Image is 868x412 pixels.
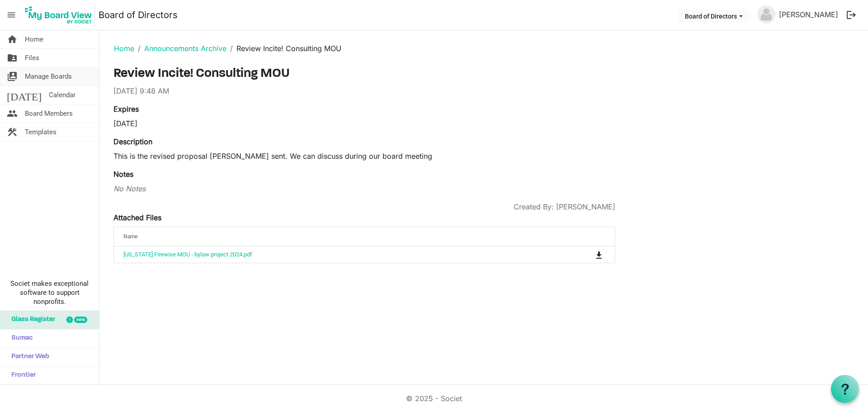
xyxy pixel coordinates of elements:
h3: Review Incite! Consulting MOU [113,66,615,82]
li: Review Incite! Consulting MOU [226,43,341,54]
label: Notes [113,169,133,180]
span: [DATE] [7,86,42,104]
div: No Notes [113,183,615,194]
span: switch_account [7,67,18,85]
img: My Board View Logo [22,4,95,26]
span: Partner Web [7,348,49,366]
div: [DATE] 9:48 AM [113,85,615,96]
span: Files [25,49,39,67]
span: menu [3,6,20,24]
span: Board Members [25,104,73,123]
a: Home [114,44,134,53]
span: people [7,104,18,123]
span: Templates [25,123,57,141]
label: Attached Files [113,212,161,223]
label: Expires [113,104,139,114]
span: Calendar [49,86,75,104]
span: construction [7,123,18,141]
a: [PERSON_NAME] [775,5,842,24]
img: no-profile-picture.svg [757,5,775,24]
span: home [7,30,18,48]
span: Created By: [PERSON_NAME] [514,201,615,212]
div: [DATE] [113,118,358,129]
span: Societ makes exceptional software to support nonprofits. [4,279,95,306]
span: Manage Boards [25,67,72,85]
button: Download [593,248,605,261]
div: new [74,317,87,323]
a: Announcements Archive [144,44,226,53]
button: logout [842,5,861,24]
span: Name [123,233,137,240]
span: Glass Register [7,311,55,329]
button: Board of Directors dropdownbutton [679,9,749,22]
a: © 2025 - Societ [406,394,462,403]
span: Sumac [7,329,33,347]
label: Description [113,136,152,147]
span: Frontier [7,366,36,384]
td: Idaho Firewise MOU - bylaw project 2024.pdf is template cell column header Name [114,246,558,263]
p: This is the revised proposal [PERSON_NAME] sent. We can discuss during our board meeting [113,151,615,161]
a: [US_STATE] Firewise MOU - bylaw project 2024.pdf [123,251,252,258]
span: folder_shared [7,49,18,67]
a: Board of Directors [99,6,178,24]
td: is Command column column header [558,246,615,263]
a: My Board View Logo [22,4,99,26]
span: Home [25,30,43,48]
